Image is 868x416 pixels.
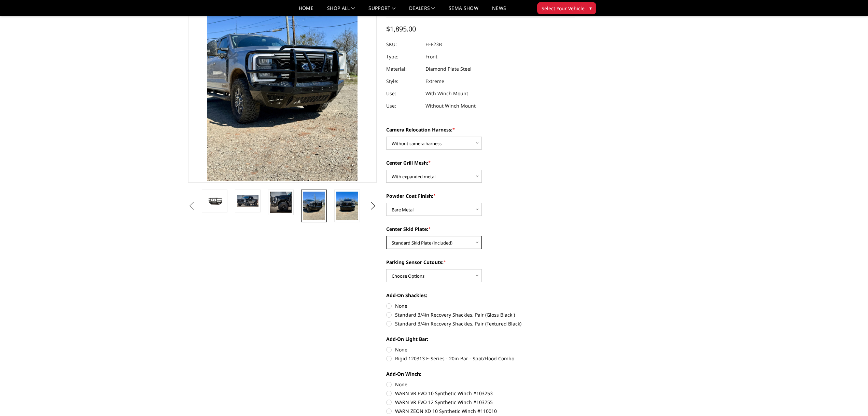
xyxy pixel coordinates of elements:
[386,24,416,33] span: $1,895.00
[386,87,420,100] dt: Use:
[425,75,444,87] dd: Extreme
[386,335,575,343] label: Add-On Light Bar:
[386,355,575,362] label: Rigid 120313 E-Series - 20in Bar - Spot/Flood Combo
[386,126,575,133] label: Camera Relocation Harness:
[386,38,420,51] dt: SKU:
[336,192,358,220] img: 2023-2026 Ford F250-350 - T2 Series - Extreme Front Bumper (receiver or winch)
[386,407,575,415] label: WARN ZEON XD 10 Synthetic Winch #110010
[425,63,472,75] dd: Diamond Plate Steel
[386,390,575,397] label: WARN VR EVO 10 Synthetic Winch #103253
[303,192,325,220] img: 2023-2026 Ford F250-350 - T2 Series - Extreme Front Bumper (receiver or winch)
[386,75,420,87] dt: Style:
[386,399,575,406] label: WARN VR EVO 12 Synthetic Winch #103255
[368,6,395,16] a: Support
[425,100,476,112] dd: Without Winch Mount
[425,38,442,51] dd: EEF23B
[270,192,292,213] img: 2023-2026 Ford F250-350 - T2 Series - Extreme Front Bumper (receiver or winch)
[542,5,585,12] span: Select Your Vehicle
[386,302,575,309] label: None
[537,2,596,14] button: Select Your Vehicle
[386,100,420,112] dt: Use:
[186,201,197,211] button: Previous
[204,195,225,207] img: 2023-2026 Ford F250-350 - T2 Series - Extreme Front Bumper (receiver or winch)
[386,320,575,327] label: Standard 3/4in Recovery Shackles, Pair (Textured Black)
[386,346,575,353] label: None
[386,311,575,318] label: Standard 3/4in Recovery Shackles, Pair (Gloss Black )
[237,195,258,207] img: 2023-2026 Ford F250-350 - T2 Series - Extreme Front Bumper (receiver or winch)
[492,6,506,16] a: News
[386,159,575,166] label: Center Grill Mesh:
[386,63,420,75] dt: Material:
[386,370,575,377] label: Add-On Winch:
[589,4,592,12] span: ▾
[386,51,420,63] dt: Type:
[386,225,575,233] label: Center Skid Plate:
[425,51,437,63] dd: Front
[368,201,378,211] button: Next
[386,259,575,266] label: Parking Sensor Cutouts:
[299,6,313,16] a: Home
[386,381,575,388] label: None
[386,292,575,299] label: Add-On Shackles:
[834,383,868,416] iframe: Chat Widget
[449,6,478,16] a: SEMA Show
[327,6,355,16] a: shop all
[409,6,435,16] a: Dealers
[425,87,468,100] dd: With Winch Mount
[386,192,575,199] label: Powder Coat Finish:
